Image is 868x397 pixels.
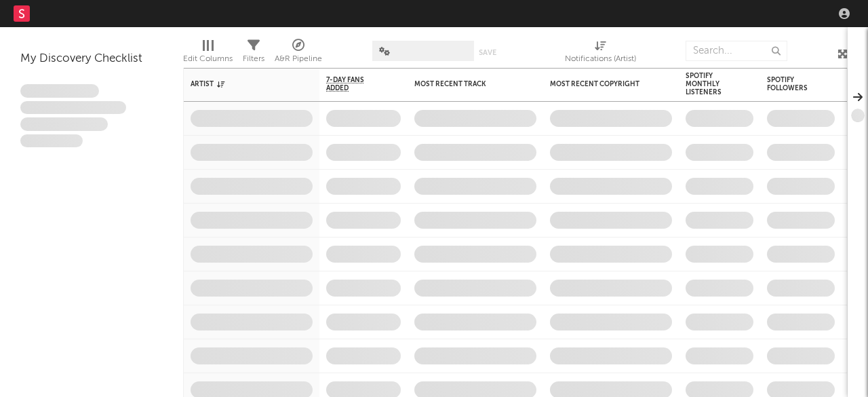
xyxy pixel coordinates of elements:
div: Edit Columns [183,51,233,67]
div: Notifications (Artist) [565,51,636,67]
span: Lorem ipsum dolor [20,84,99,98]
div: Edit Columns [183,34,233,73]
span: Praesent ac interdum [20,117,108,131]
span: Integer aliquet in purus et [20,101,126,115]
button: Save [479,49,496,56]
div: A&R Pipeline [275,51,322,67]
input: Search... [686,41,787,61]
div: Notifications (Artist) [565,34,636,73]
div: My Discovery Checklist [20,51,163,67]
span: 7-Day Fans Added [326,76,380,92]
div: Spotify Monthly Listeners [686,72,733,96]
div: Artist [191,80,292,88]
div: Spotify Followers [767,76,814,92]
div: Most Recent Copyright [550,80,652,88]
div: Most Recent Track [414,80,516,88]
div: Filters [243,34,264,73]
div: A&R Pipeline [275,34,322,73]
div: Filters [243,51,264,67]
span: Aliquam viverra [20,134,83,148]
